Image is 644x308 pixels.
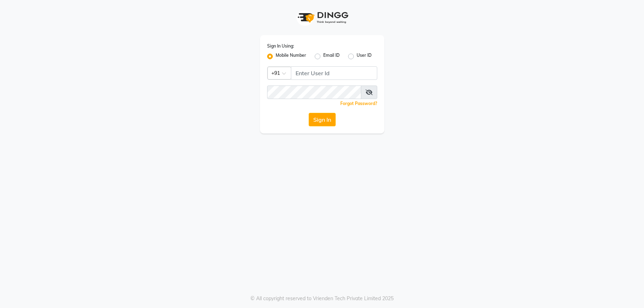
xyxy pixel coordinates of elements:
[357,52,372,61] label: User ID
[291,66,377,80] input: Username
[309,113,336,126] button: Sign In
[267,86,361,99] input: Username
[267,43,294,49] label: Sign In Using:
[323,52,340,61] label: Email ID
[276,52,306,61] label: Mobile Number
[340,101,377,106] a: Forgot Password?
[294,7,351,28] img: logo1.svg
